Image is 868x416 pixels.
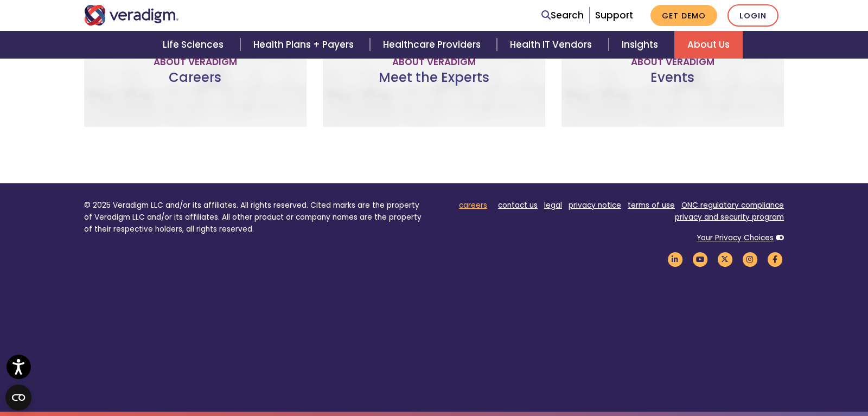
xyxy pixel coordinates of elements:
[93,70,298,101] h3: Careers
[675,212,784,222] a: privacy and security program
[570,55,775,69] p: About Veradigm
[570,70,775,101] h3: Events
[541,8,584,23] a: Search
[609,31,674,59] a: Insights
[595,9,633,22] a: Support
[674,31,743,59] a: About Us
[459,200,487,210] a: careers
[84,5,179,25] img: Veradigm logo
[697,233,774,243] a: Your Privacy Choices
[544,200,562,210] a: legal
[741,254,759,265] a: Veradigm Instagram Link
[331,55,537,69] p: About Veradigm
[716,254,734,265] a: Veradigm Twitter Link
[497,31,608,59] a: Health IT Vendors
[765,254,784,265] a: Veradigm Facebook Link
[691,254,709,265] a: Veradigm YouTube Link
[150,31,240,59] a: Life Sciences
[681,200,784,210] a: ONC regulatory compliance
[370,31,497,59] a: Healthcare Providers
[240,31,370,59] a: Health Plans + Payers
[5,385,31,411] button: Open CMP widget
[727,4,778,27] a: Login
[498,200,538,210] a: contact us
[331,70,537,101] h3: Meet the Experts
[660,338,855,403] iframe: Drift Chat Widget
[650,5,717,26] a: Get Demo
[666,254,684,265] a: Veradigm LinkedIn Link
[628,200,675,210] a: terms of use
[93,55,298,69] p: About Veradigm
[84,200,426,235] p: © 2025 Veradigm LLC and/or its affiliates. All rights reserved. Cited marks are the property of V...
[569,200,621,210] a: privacy notice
